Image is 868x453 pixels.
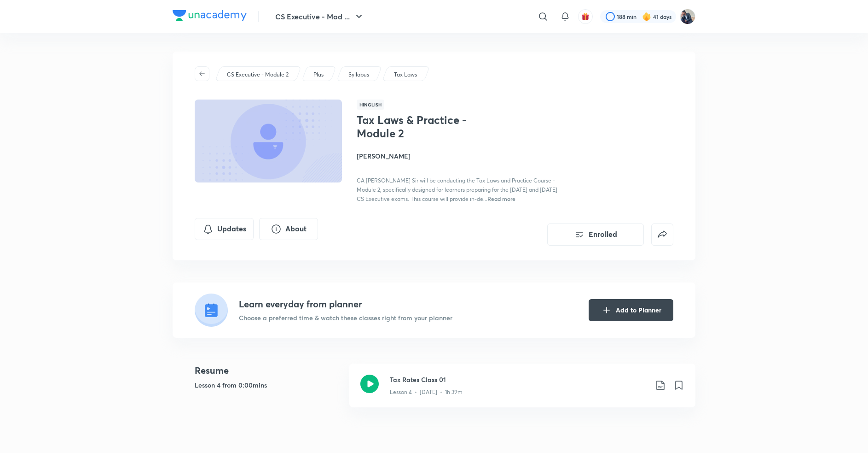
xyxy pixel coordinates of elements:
[312,71,325,79] a: Plus
[547,224,644,246] button: Enrolled
[173,10,247,21] img: Company Logo
[680,9,695,24] img: Akhil
[357,177,557,202] span: CA [PERSON_NAME] Sir will be conducting the Tax Laws and Practice Course - Module 2, specifically...
[357,151,563,161] h4: [PERSON_NAME]
[589,299,673,321] button: Add to Planner
[239,297,452,311] h4: Learn everyday from planner
[581,12,590,21] img: avatar
[394,71,417,79] p: Tax Laws
[195,380,342,390] h5: Lesson 4 from 0:00mins
[226,71,290,79] a: CS Executive - Module 2
[193,99,343,183] img: Thumbnail
[348,71,369,79] p: Syllabus
[259,218,318,240] button: About
[393,71,419,79] a: Tax Laws
[195,364,342,377] h4: Resume
[347,71,371,79] a: Syllabus
[227,71,289,79] p: CS Executive - Module 2
[270,7,370,26] button: CS Executive - Mod ...
[349,364,695,418] a: Tax Rates Class 01Lesson 4 • [DATE] • 1h 39m
[390,388,463,396] p: Lesson 4 • [DATE] • 1h 39m
[390,375,648,384] h3: Tax Rates Class 01
[578,9,593,24] button: avatar
[357,113,507,140] h1: Tax Laws & Practice - Module 2
[487,195,515,202] span: Read more
[173,10,247,24] a: Company Logo
[313,71,324,79] p: Plus
[651,224,673,246] button: false
[195,218,254,240] button: Updates
[642,12,651,21] img: streak
[357,100,384,110] span: Hinglish
[239,313,452,323] p: Choose a preferred time & watch these classes right from your planner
